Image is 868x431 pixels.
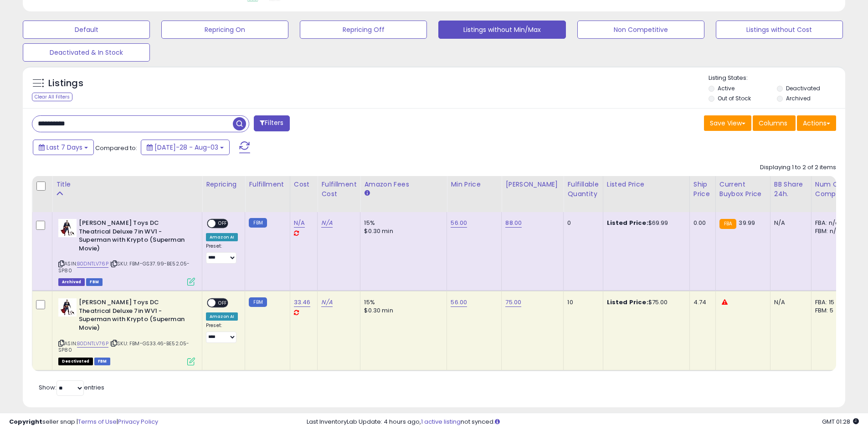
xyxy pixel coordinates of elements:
button: Repricing Off [300,21,427,39]
span: Compared to: [95,144,137,152]
span: FBM [94,358,111,365]
div: Cost [294,180,314,189]
button: Default [23,21,150,39]
img: 41598D+AO5L._SL40_.jpg [58,298,77,317]
small: Amazon Fees. [364,189,370,197]
div: Preset: [206,322,238,343]
div: Fulfillment [249,180,286,189]
span: OFF [216,220,230,228]
span: | SKU: FBM-GS37.99-BE52.05-SP80 [58,260,190,274]
button: Non Competitive [577,21,704,39]
button: Listings without Cost [716,21,843,39]
small: FBM [249,297,267,307]
span: FBM [86,278,103,286]
div: FBM: 5 [815,306,845,315]
label: Out of Stock [718,94,751,102]
div: 0.00 [693,219,709,227]
b: [PERSON_NAME] Toys DC Theatrical Deluxe 7in WV1 - Superman with Krypto (Superman Movie) [79,298,190,334]
a: B0DNTLV76P [77,340,108,348]
div: N/A [774,219,804,227]
div: Last InventoryLab Update: 4 hours ago, not synced. [307,418,859,426]
div: Amazon AI [206,312,238,321]
label: Active [718,84,734,92]
div: $0.30 min [364,306,440,315]
div: Displaying 1 to 2 of 2 items [760,163,836,172]
div: Listed Price [607,180,686,189]
span: OFF [216,299,230,307]
div: FBM: n/a [815,227,845,235]
span: Show: entries [39,383,104,392]
b: Listed Price: [607,218,648,227]
div: 15% [364,298,440,306]
p: Listing States: [709,74,845,83]
span: 2025-08-11 01:28 GMT [822,417,859,426]
div: $69.99 [607,219,683,227]
button: Listings without Min/Max [438,21,565,39]
div: 10 [567,298,596,306]
div: Preset: [206,243,238,264]
label: Archived [786,94,811,102]
a: N/A [294,218,305,228]
span: Listings that have been deleted from Seller Central [58,278,85,286]
a: 88.00 [505,218,522,228]
div: Min Price [451,180,498,189]
div: Current Buybox Price [719,180,766,199]
a: 33.46 [294,298,311,307]
div: Fulfillable Quantity [567,180,599,199]
a: Privacy Policy [118,417,158,426]
button: Last 7 Days [33,140,94,155]
a: B0DNTLV76P [77,260,108,268]
div: 4.74 [693,298,709,306]
span: All listings that are unavailable for purchase on Amazon for any reason other than out-of-stock [58,358,93,365]
div: [PERSON_NAME] [505,180,560,189]
b: [PERSON_NAME] Toys DC Theatrical Deluxe 7in WV1 - Superman with Krypto (Superman Movie) [79,219,190,255]
div: Repricing [206,180,241,189]
a: 1 active listing [421,417,461,426]
span: 39.99 [739,218,755,227]
a: N/A [321,298,332,307]
div: Clear All Filters [32,93,72,101]
a: 56.00 [451,298,467,307]
div: ASIN: [58,219,195,285]
div: 0 [567,219,596,227]
h5: Listings [48,77,83,90]
a: 75.00 [505,298,521,307]
a: Terms of Use [78,417,117,426]
div: Amazon AI [206,233,238,241]
div: seller snap | | [9,418,158,426]
span: | SKU: FBM-GS33.46-BE52.05-SP80 [58,340,190,353]
a: 56.00 [451,218,467,228]
strong: Copyright [9,417,42,426]
button: Deactivated & In Stock [23,43,150,62]
div: N/A [774,298,804,306]
small: FBM [249,218,267,228]
div: $0.30 min [364,227,440,235]
div: FBA: n/a [815,219,845,227]
img: 41598D+AO5L._SL40_.jpg [58,219,77,237]
a: N/A [321,218,332,228]
button: Columns [753,115,796,131]
div: FBA: 15 [815,298,845,306]
span: Last 7 Days [46,143,82,152]
div: Amazon Fees [364,180,443,189]
button: Save View [704,115,751,131]
div: Num of Comp. [815,180,848,199]
button: Actions [797,115,836,131]
span: [DATE]-28 - Aug-03 [154,143,218,152]
div: $75.00 [607,298,683,306]
div: 15% [364,219,440,227]
button: Filters [254,115,289,131]
span: Columns [759,119,787,128]
div: Ship Price [693,180,712,199]
div: Title [56,180,198,189]
div: ASIN: [58,298,195,364]
button: Repricing On [161,21,288,39]
div: Fulfillment Cost [321,180,356,199]
button: [DATE]-28 - Aug-03 [141,140,230,155]
small: FBA [719,219,736,229]
label: Deactivated [786,84,820,92]
div: BB Share 24h. [774,180,807,199]
b: Listed Price: [607,298,648,306]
